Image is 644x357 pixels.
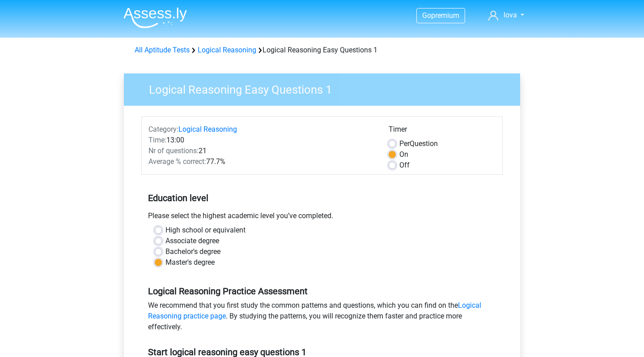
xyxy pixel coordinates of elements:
[165,225,246,236] label: High school or equivalent
[389,124,496,138] div: Timer
[123,7,187,28] img: Assessly
[178,125,237,133] a: Logical Reasoning
[148,286,496,297] h5: Logical Reasoning Practice Assessment
[422,11,431,20] span: Go
[399,149,408,160] label: On
[399,138,438,149] label: Question
[141,211,503,225] div: Please select the highest academic level you’ve completed.
[148,125,178,133] span: Category:
[138,79,513,97] h3: Logical Reasoning Easy Questions 1
[141,300,503,336] div: We recommend that you first study the common patterns and questions, which you can find on the . ...
[142,156,382,167] div: 77.7%
[485,10,528,21] a: lova
[399,160,410,171] label: Off
[142,135,382,146] div: 13:00
[431,11,459,20] span: premium
[198,46,256,54] a: Logical Reasoning
[148,189,496,207] h5: Education level
[417,9,465,22] a: Gopremium
[148,136,166,144] span: Time:
[131,45,513,56] div: Logical Reasoning Easy Questions 1
[135,46,190,54] a: All Aptitude Tests
[148,146,199,155] span: Nr of questions:
[165,257,215,268] label: Master's degree
[165,246,220,257] label: Bachelor's degree
[399,139,410,148] span: Per
[165,236,219,246] label: Associate degree
[504,11,517,19] span: lova
[142,146,382,156] div: 21
[148,157,206,166] span: Average % correct:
